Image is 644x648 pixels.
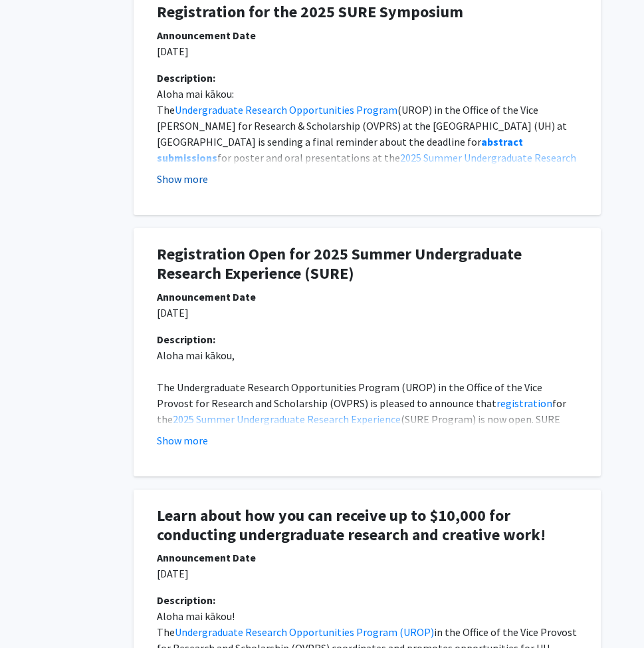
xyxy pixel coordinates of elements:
a: 2025 Summer Undergraduate Research Experience [173,412,401,426]
iframe: Chat [10,588,56,638]
a: Undergraduate Research Opportunities Program (UROP) [175,625,434,639]
button: Show more [157,171,208,187]
span: Aloha mai kākou, [157,349,235,362]
div: Announcement Date [157,550,578,566]
span: The Undergraduate Research Opportunities Program (UROP) in the Office of the Vice Provost for Res... [157,381,544,410]
p: [DATE] [157,566,578,581]
h1: Registration for the 2025 SURE Symposium [157,3,578,22]
a: Undergraduate Research Opportunities Program [175,103,397,116]
div: Description: [157,331,578,347]
span: for the [157,397,568,426]
h1: Registration Open for 2025 Summer Undergraduate Research Experience (SURE) [157,245,578,283]
p: [DATE] [157,43,578,59]
a: registration [496,397,552,410]
div: Description: [157,592,578,608]
button: Show more [157,432,208,448]
p: Aloha mai kākou: [157,86,578,102]
p: The (UROP) in the Office of the Vice [PERSON_NAME] for Research & Scholarship (OVPRS) at the [GEO... [157,102,578,182]
p: [DATE] [157,305,578,321]
h1: Learn about how you can receive up to $10,000 for conducting undergraduate research and creative ... [157,506,578,545]
div: Announcement Date [157,289,578,305]
span: Aloha mai kākou! [157,609,235,623]
div: Announcement Date [157,27,578,43]
div: Description: [157,70,578,86]
span: The [157,625,175,639]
